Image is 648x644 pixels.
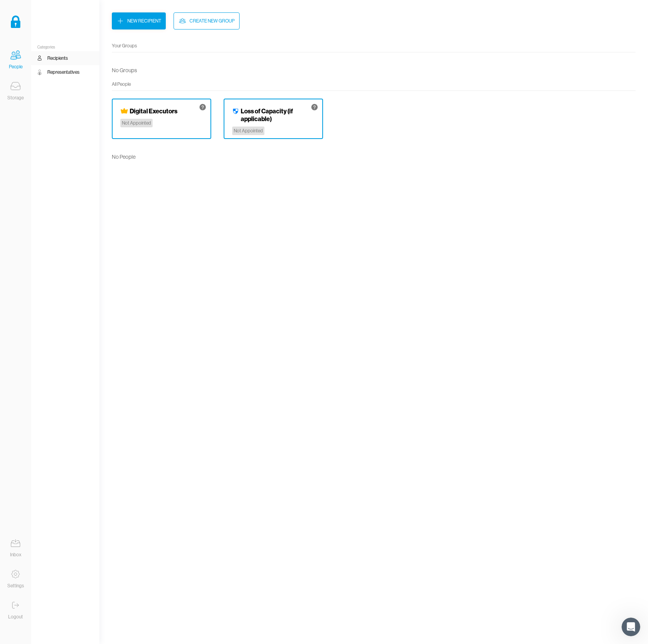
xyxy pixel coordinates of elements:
[16,164,130,172] div: We typically reply within a day
[112,42,636,50] div: Your Groups
[120,119,153,127] div: Not Appointed
[31,51,99,65] a: Recipients
[16,111,139,119] div: Recent message
[112,80,636,88] div: All People
[174,12,240,30] button: Create New Group
[7,94,24,102] div: Storage
[31,65,99,79] a: Representatives
[9,63,23,71] div: People
[134,12,148,26] div: Close
[47,54,68,62] div: Recipients
[16,123,31,138] img: Profile image for Jack
[16,82,140,95] p: How can we help?
[31,45,99,50] div: Categories
[78,242,155,273] button: Messages
[73,130,95,139] div: • 2h ago
[241,107,314,123] h4: Loss of Capacity (if applicable)
[622,618,640,636] iframe: Intercom live chat
[35,123,332,129] span: You’ll get replies here and in your email: ✉️ [EMAIL_ADDRESS][DOMAIN_NAME] Our usual reply time 🕒...
[189,17,235,25] div: Create New Group
[232,127,264,135] div: Not Appointed
[8,104,148,145] div: Recent messageProfile image for JackYou’ll get replies here and in your email: ✉️ [EMAIL_ADDRESS]...
[7,582,24,590] div: Settings
[8,613,23,621] div: Logout
[30,262,47,267] span: Home
[8,149,148,179] div: Send us a messageWe typically reply within a day
[10,551,21,559] div: Inbox
[112,151,136,162] div: No People
[47,68,80,76] div: Representatives
[112,12,166,30] button: New Recipient
[35,130,71,139] div: Vault Support
[112,65,137,76] div: No Groups
[127,17,161,25] div: New Recipient
[16,55,140,82] p: Hi [PERSON_NAME] 👋
[8,116,147,145] div: Profile image for JackYou’ll get replies here and in your email: ✉️ [EMAIL_ADDRESS][DOMAIN_NAME] ...
[130,107,177,115] h4: Digital Executors
[16,156,130,164] div: Send us a message
[103,262,130,267] span: Messages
